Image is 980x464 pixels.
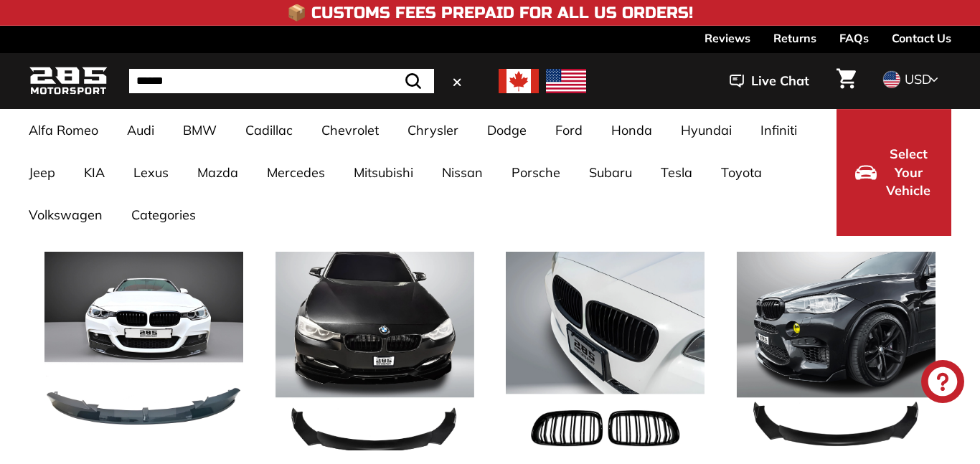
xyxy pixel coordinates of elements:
[119,151,183,194] a: Lexus
[287,4,693,22] h4: 📦 Customs Fees Prepaid for All US Orders!
[497,151,575,194] a: Porsche
[705,26,750,50] a: Reviews
[746,109,811,151] a: Infiniti
[707,151,776,194] a: Toyota
[44,252,243,450] img: M Style Front Lip Splitter - 2012-2019 BMW 3 Series F30 & M3 F80 Sedan
[737,252,936,450] img: Front Lip Splitter - 2014-2018 BMW X5 F15 & X5 M F85
[751,72,809,90] span: Live Chat
[129,69,434,93] input: Search
[917,360,969,407] inbox-online-store-chat: Shopify online store chat
[646,151,707,194] a: Tesla
[14,151,70,194] a: Jeep
[183,151,253,194] a: Mazda
[29,65,108,98] img: Logo_285_Motorsport_areodynamics_components
[905,71,931,87] span: USD
[711,63,828,99] button: Live Chat
[275,252,474,450] img: Front Lip Splitter - 2012-2019 BMW 3 Series F30 & M3 F80 Sedan
[506,252,705,450] img: Kidney Style Front Grille - 2010-2017 BMW 5 Series F10 Sedan
[169,109,231,151] a: BMW
[428,151,497,194] a: Nissan
[884,145,933,200] span: Select Your Vehicle
[541,109,597,151] a: Ford
[253,151,339,194] a: Mercedes
[14,194,117,236] a: Volkswagen
[70,151,119,194] a: KIA
[393,109,473,151] a: Chrysler
[473,109,541,151] a: Dodge
[339,151,428,194] a: Mitsubishi
[14,109,113,151] a: Alfa Romeo
[231,109,307,151] a: Cadillac
[773,26,816,50] a: Returns
[307,109,393,151] a: Chevrolet
[113,109,169,151] a: Audi
[837,109,951,236] button: Select Your Vehicle
[117,194,210,236] a: Categories
[839,26,869,50] a: FAQs
[575,151,646,194] a: Subaru
[666,109,746,151] a: Hyundai
[828,57,864,105] a: Cart
[597,109,666,151] a: Honda
[892,26,951,50] a: Contact Us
